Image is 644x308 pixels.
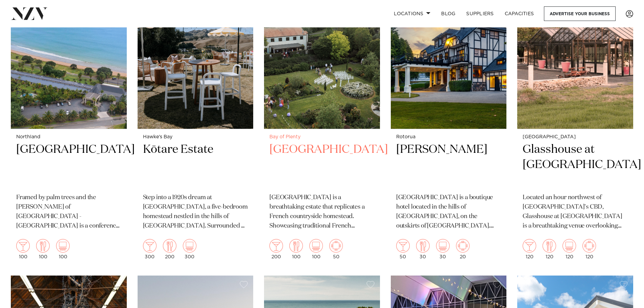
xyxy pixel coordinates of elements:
p: Framed by palm trees and the [PERSON_NAME] of [GEOGRAPHIC_DATA] - [GEOGRAPHIC_DATA] is a conferen... [16,193,121,231]
div: 300 [183,239,196,259]
div: 120 [563,239,576,259]
img: dining.png [163,239,176,253]
small: Bay of Plenty [269,135,375,140]
img: dining.png [36,239,50,253]
img: theatre.png [309,239,323,253]
div: 120 [582,239,596,259]
img: meeting.png [456,239,470,253]
a: SUPPLIERS [461,6,499,21]
img: theatre.png [563,239,576,253]
h2: [GEOGRAPHIC_DATA] [16,142,121,188]
img: cocktail.png [523,239,536,253]
div: 100 [36,239,50,259]
div: 50 [396,239,410,259]
div: 100 [289,239,303,259]
h2: Glasshouse at [GEOGRAPHIC_DATA] [523,142,628,188]
h2: Kōtare Estate [143,142,248,188]
div: 100 [56,239,70,259]
a: BLOG [436,6,461,21]
a: Locations [388,6,436,21]
a: Capacities [499,6,540,21]
h2: [PERSON_NAME] [396,142,501,188]
img: cocktail.png [396,239,410,253]
img: theatre.png [56,239,70,253]
p: Step into a 1920s dream at [GEOGRAPHIC_DATA], a five-bedroom homestead nestled in the hills of [G... [143,193,248,231]
img: dining.png [289,239,303,253]
div: 30 [416,239,430,259]
div: 30 [436,239,450,259]
div: 300 [143,239,157,259]
small: Rotorua [396,135,501,140]
a: Advertise your business [544,6,616,21]
img: meeting.png [582,239,596,253]
img: meeting.png [329,239,343,253]
img: cocktail.png [16,239,30,253]
div: 120 [543,239,556,259]
div: 100 [309,239,323,259]
div: 200 [269,239,283,259]
img: nzv-logo.png [11,7,48,20]
p: [GEOGRAPHIC_DATA] is a breathtaking estate that replicates a French countryside homestead. Showca... [269,193,375,231]
p: [GEOGRAPHIC_DATA] is a boutique hotel located in the hills of [GEOGRAPHIC_DATA], on the outskirts... [396,193,501,231]
img: dining.png [543,239,556,253]
div: 200 [163,239,176,259]
img: cocktail.png [269,239,283,253]
h2: [GEOGRAPHIC_DATA] [269,142,375,188]
div: 120 [523,239,536,259]
img: dining.png [416,239,430,253]
img: theatre.png [183,239,196,253]
div: 100 [16,239,30,259]
small: Northland [16,135,121,140]
small: Hawke's Bay [143,135,248,140]
img: theatre.png [436,239,450,253]
div: 20 [456,239,470,259]
small: [GEOGRAPHIC_DATA] [523,135,628,140]
p: Located an hour northwest of [GEOGRAPHIC_DATA]'s CBD, Glasshouse at [GEOGRAPHIC_DATA] is a breath... [523,193,628,231]
div: 50 [329,239,343,259]
img: cocktail.png [143,239,157,253]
